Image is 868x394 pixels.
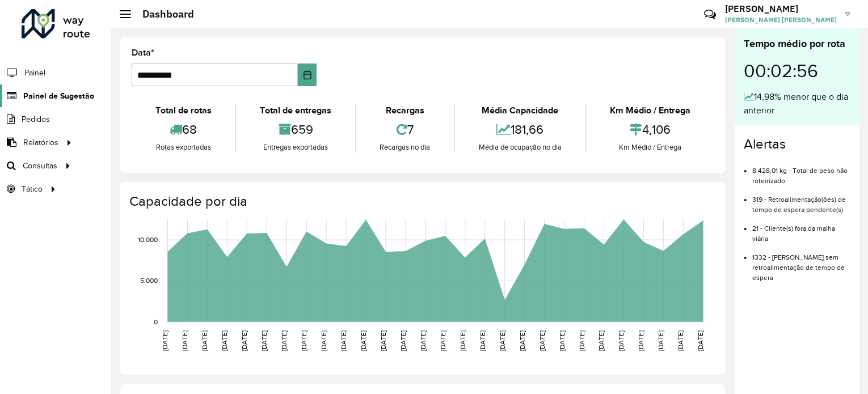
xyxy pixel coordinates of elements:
[589,117,711,142] div: 4,106
[22,183,43,195] span: Tático
[744,36,850,52] div: Tempo médio por rota
[154,318,158,325] text: 0
[744,136,850,152] h4: Alertas
[744,90,850,117] div: 14,98% menor que o dia anterior
[359,104,451,117] div: Recargas
[360,331,367,351] text: [DATE]
[359,142,451,153] div: Recargas no dia
[725,15,837,25] span: [PERSON_NAME] [PERSON_NAME]
[752,186,850,215] li: 319 - Retroalimentação(ões) de tempo de espera pendente(s)
[578,331,585,351] text: [DATE]
[558,331,566,351] text: [DATE]
[752,244,850,283] li: 1332 - [PERSON_NAME] sem retroalimentação de tempo de espera
[131,8,194,20] h2: Dashboard
[239,104,352,117] div: Total de entregas
[618,331,625,351] text: [DATE]
[134,117,232,142] div: 68
[239,142,352,153] div: Entregas exportadas
[752,157,850,186] li: 8.428,01 kg - Total de peso não roteirizado
[658,331,665,351] text: [DATE]
[138,236,158,243] text: 10,000
[458,142,582,153] div: Média de ocupação no dia
[458,117,582,142] div: 181,66
[697,331,705,351] text: [DATE]
[134,104,232,117] div: Total de rotas
[260,331,268,351] text: [DATE]
[459,331,466,351] text: [DATE]
[598,331,605,351] text: [DATE]
[23,160,57,172] span: Consultas
[479,331,486,351] text: [DATE]
[181,331,188,351] text: [DATE]
[589,104,711,117] div: Km Médio / Entrega
[132,46,154,60] label: Data
[134,142,232,153] div: Rotas exportadas
[399,331,407,351] text: [DATE]
[419,331,427,351] text: [DATE]
[359,117,451,142] div: 7
[320,331,327,351] text: [DATE]
[499,331,506,351] text: [DATE]
[698,2,722,27] a: Contato Rápido
[744,52,850,90] div: 00:02:56
[23,90,94,102] span: Painel de Sugestão
[280,331,288,351] text: [DATE]
[201,331,208,351] text: [DATE]
[538,331,546,351] text: [DATE]
[458,104,582,117] div: Média Capacidade
[241,331,248,351] text: [DATE]
[589,142,711,153] div: Km Médio / Entrega
[519,331,526,351] text: [DATE]
[161,331,168,351] text: [DATE]
[24,67,45,79] span: Painel
[140,277,158,285] text: 5,000
[221,331,228,351] text: [DATE]
[239,117,352,142] div: 659
[380,331,387,351] text: [DATE]
[23,137,58,149] span: Relatórios
[725,3,837,14] h3: [PERSON_NAME]
[22,113,50,125] span: Pedidos
[677,331,685,351] text: [DATE]
[340,331,347,351] text: [DATE]
[439,331,446,351] text: [DATE]
[129,193,714,210] h4: Capacidade por dia
[752,215,850,244] li: 21 - Cliente(s) fora da malha viária
[298,63,317,86] button: Choose Date
[300,331,307,351] text: [DATE]
[638,331,645,351] text: [DATE]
